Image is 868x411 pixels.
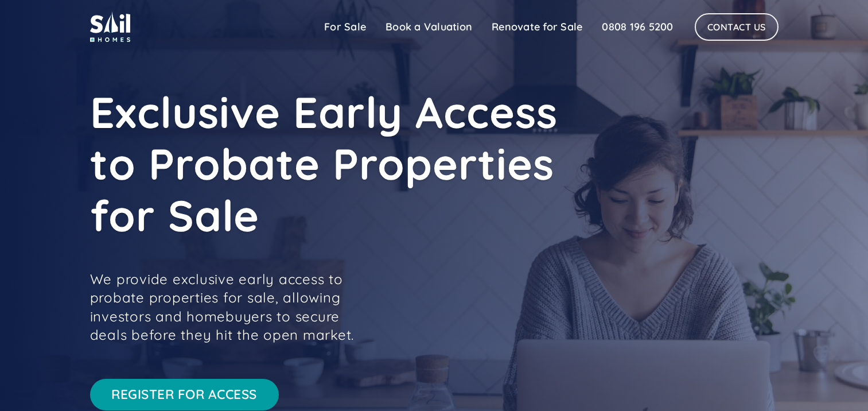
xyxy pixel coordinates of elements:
a: 0808 196 5200 [592,15,683,38]
a: Contact Us [695,13,779,41]
a: REGISTER FOR ACCESS [90,379,279,410]
strong: Exclusive Early Access to Probate Properties for Sale [90,85,558,242]
a: Book a Valuation [376,15,482,38]
p: We provide exclusive early access to probate properties for sale, allowing investors and homebuye... [90,270,377,344]
img: sail home logo [90,11,130,42]
a: Renovate for Sale [482,15,592,38]
a: For Sale [314,15,376,38]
